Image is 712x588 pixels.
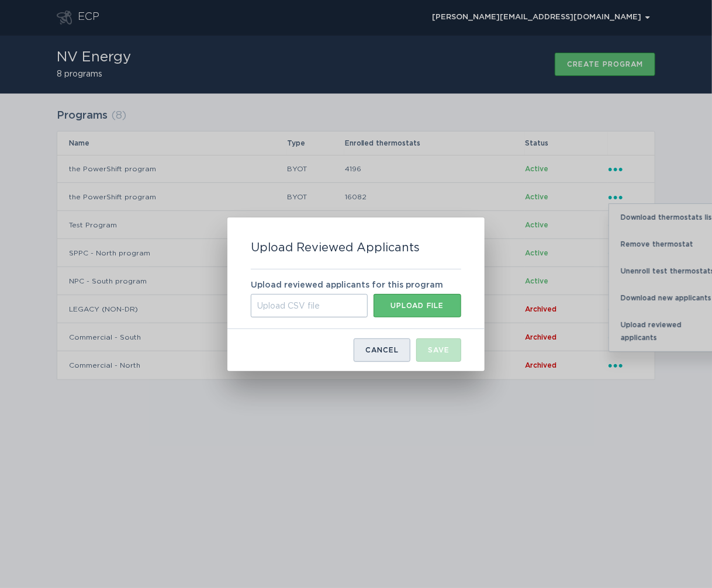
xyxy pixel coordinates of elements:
[227,217,485,371] div: Upload Program Applicants
[365,347,399,354] div: Cancel
[416,338,461,362] button: Save
[251,281,443,289] label: Upload reviewed applicants for this program
[379,302,455,309] div: Upload file
[251,294,368,317] div: Upload CSV file
[428,347,450,354] div: Save
[354,338,410,362] button: Cancel
[374,294,461,317] button: Upload CSV file
[251,241,420,255] h2: Upload Reviewed Applicants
